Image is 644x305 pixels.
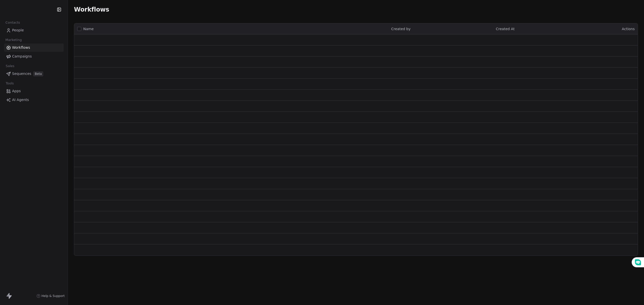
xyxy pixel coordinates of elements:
[4,96,64,104] a: AI Agents
[74,6,109,13] span: Workflows
[12,28,24,33] span: People
[4,70,64,78] a: SequencesBeta
[4,80,16,87] span: Tools
[33,71,43,76] span: Beta
[12,88,21,94] span: Apps
[4,87,64,95] a: Apps
[12,54,32,59] span: Campaigns
[391,27,411,31] span: Created by
[4,26,64,34] a: People
[42,294,65,298] span: Help & Support
[12,97,29,103] span: AI Agents
[622,27,635,31] span: Actions
[496,27,515,31] span: Created At
[83,26,94,32] span: Name
[12,71,31,76] span: Sequences
[4,52,64,61] a: Campaigns
[3,36,24,44] span: Marketing
[12,45,30,50] span: Workflows
[3,19,22,26] span: Contacts
[36,294,65,298] a: Help & Support
[4,62,17,70] span: Sales
[4,43,64,52] a: Workflows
